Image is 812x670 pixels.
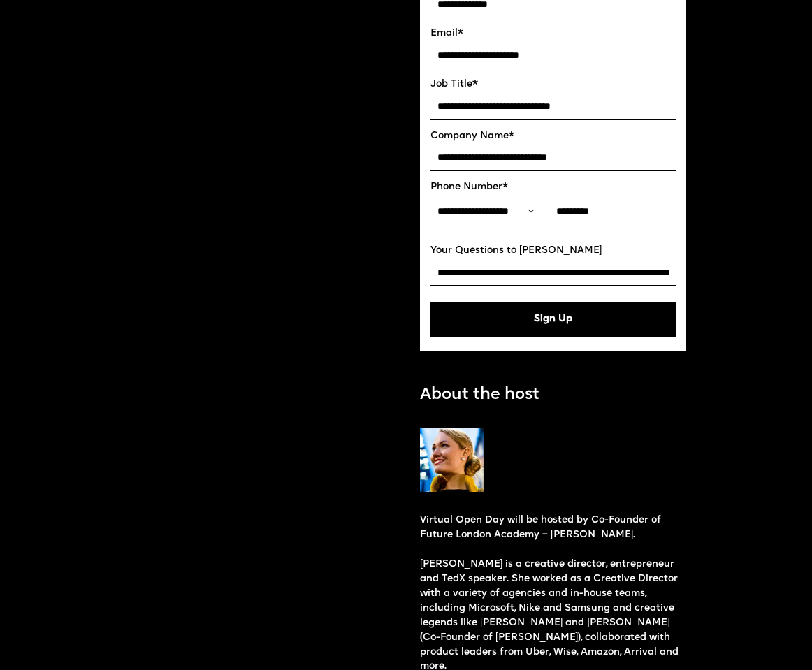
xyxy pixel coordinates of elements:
[430,245,676,257] label: Your Questions to [PERSON_NAME]
[430,302,676,337] button: Sign Up
[430,28,676,40] label: Email
[420,384,539,408] p: About the host
[430,131,676,143] label: Company Name
[430,182,676,194] label: Phone Number
[430,79,676,91] label: Job Title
